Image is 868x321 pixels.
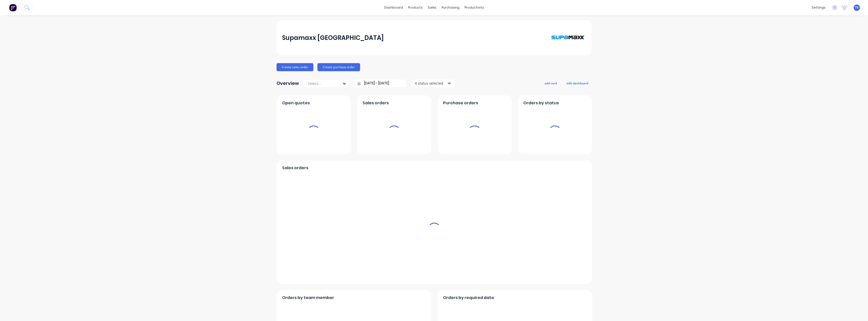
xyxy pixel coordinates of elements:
[443,100,478,106] span: Purchase orders
[443,295,494,301] span: Orders by required date
[415,81,447,86] div: 4 status selected
[809,4,828,11] div: settings
[405,4,425,11] div: products
[282,33,384,43] div: Supamaxx [GEOGRAPHIC_DATA]
[317,63,360,71] button: Create purchase order
[563,80,591,86] button: edit dashboard
[282,100,310,106] span: Open quotes
[855,5,859,10] span: TR
[523,100,559,106] span: Orders by status
[462,4,486,11] div: productivity
[425,4,439,11] div: sales
[551,25,586,50] img: Supamaxx Australia
[282,165,308,171] span: Sales orders
[439,4,462,11] div: purchasing
[9,4,17,11] img: Factory
[382,4,405,11] a: dashboard
[541,80,560,86] button: add card
[282,295,334,301] span: Orders by team member
[277,63,313,71] button: Create sales order
[412,80,455,87] button: 4 status selected
[277,78,299,88] div: Overview
[363,100,389,106] span: Sales orders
